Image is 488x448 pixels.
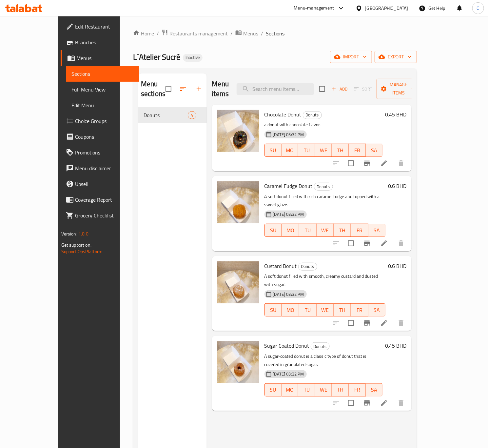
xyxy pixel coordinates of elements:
[335,53,367,61] span: import
[71,70,134,78] span: Sections
[336,305,348,315] span: TH
[75,164,134,172] span: Menu disclaimer
[75,180,134,188] span: Upsell
[217,110,259,152] img: Chocolate Donut
[66,82,140,97] a: Full Menu View
[264,224,282,237] button: SU
[141,79,166,99] h2: Menu sections
[315,82,329,96] span: Select section
[61,160,140,176] a: Menu disclaimer
[351,303,368,316] button: FR
[344,316,358,330] span: Select to update
[350,84,377,94] span: Select section first
[380,239,388,247] a: Edit menu item
[270,371,307,377] span: [DATE] 03:32 PM
[330,51,372,63] button: import
[301,146,312,155] span: TU
[368,385,380,395] span: SA
[66,66,140,82] a: Sections
[261,30,263,37] li: /
[319,305,331,315] span: WE
[314,183,333,191] div: Donuts
[354,305,366,315] span: FR
[380,53,412,61] span: export
[61,50,140,66] a: Menus
[133,30,154,37] a: Home
[144,111,188,119] div: Donuts
[133,50,180,64] span: L`Atelier Sucré
[76,54,134,62] span: Menus
[267,305,280,315] span: SU
[264,272,386,289] p: A soft donut filled with smooth, creamy custard and dusted with sugar.
[385,341,406,350] h6: 0.45 BHD
[375,51,417,63] button: export
[75,117,134,125] span: Choice Groups
[380,319,388,327] a: Edit menu item
[61,129,140,145] a: Coupons
[217,261,259,303] img: Custard Donut
[359,315,375,331] button: Branch-specific-item
[344,236,358,250] span: Select to update
[284,385,296,395] span: MO
[169,30,228,37] span: Restaurants management
[212,79,229,99] h2: Menu items
[303,111,322,119] div: Donuts
[380,159,388,167] a: Edit menu item
[371,305,383,315] span: SA
[162,29,228,38] a: Restaurants management
[162,82,175,96] span: Select all sections
[267,146,279,155] span: SU
[284,305,297,315] span: MO
[368,224,386,237] button: SA
[368,146,380,155] span: SA
[61,192,140,208] a: Coverage Report
[334,303,351,316] button: TH
[351,385,363,395] span: FR
[329,84,350,94] button: Add
[75,149,134,156] span: Promotions
[351,146,363,155] span: FR
[393,235,409,251] button: delete
[75,212,134,219] span: Grocery Checklist
[315,383,332,397] button: WE
[78,230,88,238] span: 1.0.0
[267,226,280,235] span: SU
[349,144,365,157] button: FR
[318,385,329,395] span: WE
[359,395,375,411] button: Branch-specific-item
[332,144,349,157] button: TH
[314,183,333,191] span: Donuts
[385,110,406,119] h6: 0.45 BHD
[317,303,334,316] button: WE
[359,155,375,171] button: Branch-specific-item
[284,226,297,235] span: MO
[264,303,282,316] button: SU
[393,155,409,171] button: delete
[230,30,233,37] li: /
[270,132,307,138] span: [DATE] 03:32 PM
[264,341,309,351] span: Sugar Coated Donut
[282,144,298,157] button: MO
[382,81,415,97] span: Manage items
[318,146,329,155] span: WE
[217,341,259,383] img: Sugar Coated Donut
[299,263,317,270] span: Donuts
[264,261,297,271] span: Custard Donut
[264,181,313,191] span: Caramel Fudge Donut
[294,4,334,12] div: Menu-management
[299,303,317,316] button: TU
[351,224,368,237] button: FR
[75,196,134,204] span: Coverage Report
[377,79,420,99] button: Manage items
[217,181,259,223] img: Caramel Fudge Donut
[61,19,140,34] a: Edit Restaurant
[183,55,203,60] span: Inactive
[133,29,417,38] nav: breadcrumb
[270,211,307,217] span: [DATE] 03:32 PM
[282,383,298,397] button: MO
[282,224,299,237] button: MO
[477,5,479,12] span: C
[61,247,103,256] a: Support.OpsPlatform
[61,208,140,223] a: Grocery Checklist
